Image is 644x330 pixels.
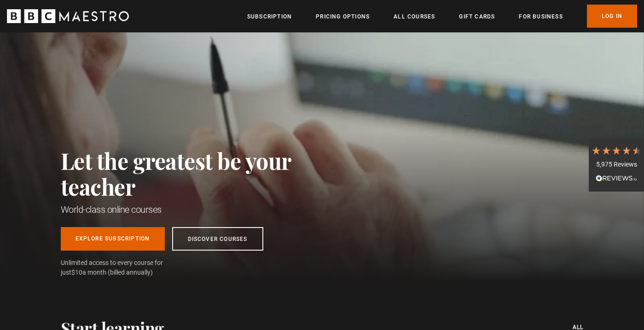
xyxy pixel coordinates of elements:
a: Log In [587,5,637,28]
span: Unlimited access to every course for just a month (billed annually) [61,258,185,277]
span: $10 [71,269,82,276]
nav: Primary [247,5,637,28]
a: Explore Subscription [61,227,165,251]
h1: World-class online courses [61,203,332,216]
a: Gift Cards [459,12,495,21]
div: 5,975 Reviews [591,160,642,169]
img: REVIEWS.io [596,175,637,181]
a: Discover Courses [172,227,263,251]
a: Pricing Options [316,12,370,21]
a: For business [519,12,563,21]
h2: Let the greatest be your teacher [61,148,332,199]
div: Read All Reviews [591,174,642,185]
a: All Courses [394,12,435,21]
div: 5,975 ReviewsRead All Reviews [589,138,644,192]
svg: BBC Maestro [7,9,129,23]
div: 4.7 Stars [591,145,642,156]
a: Subscription [247,12,292,21]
